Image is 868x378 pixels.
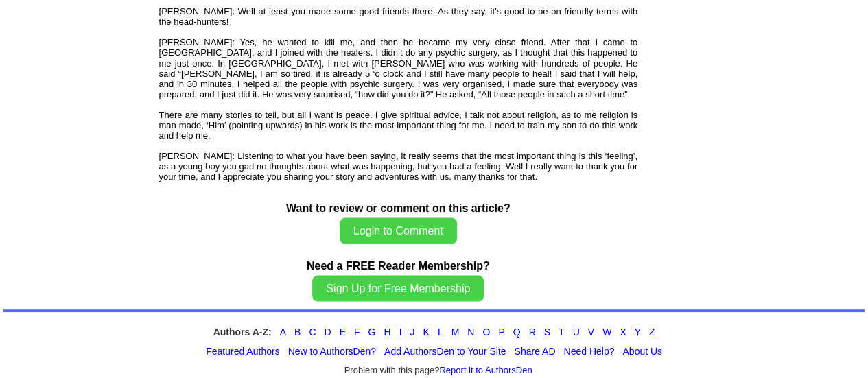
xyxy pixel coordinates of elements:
[602,326,611,337] a: W
[482,326,490,337] a: O
[635,326,641,337] a: Y
[451,326,460,337] a: M
[344,364,532,375] font: Problem with this page?
[206,345,279,356] a: Featured Authors
[324,326,331,337] a: D
[312,282,484,294] a: Sign Up for Free Membership
[213,326,272,337] strong: Authors A-Z:
[439,364,532,375] a: Report it to AuthorsDen
[312,275,484,301] button: Sign Up for Free Membership
[354,326,360,337] a: F
[423,326,429,337] a: K
[588,326,594,337] a: V
[410,326,414,337] a: J
[467,326,474,337] a: N
[513,326,521,337] a: Q
[514,345,555,356] a: Share AD
[368,326,375,337] a: G
[572,326,579,337] a: U
[384,326,390,337] a: H
[384,345,506,356] a: Add AuthorsDen to Your Site
[544,326,550,337] a: S
[280,326,286,337] a: A
[340,217,457,244] button: Login to Comment
[309,326,316,337] a: C
[528,326,535,337] a: R
[294,326,301,337] a: B
[286,202,511,213] b: Want to review or comment on this article?
[563,345,614,356] a: Need Help?
[399,326,401,337] a: I
[438,326,443,337] a: L
[620,326,626,337] a: X
[649,326,655,337] a: Z
[340,326,346,337] a: E
[288,345,376,356] a: New to AuthorsDen?
[307,259,490,271] b: Need a FREE Reader Membership?
[622,345,662,356] a: About Us
[498,326,504,337] a: P
[559,326,565,337] a: T
[340,224,457,236] a: Login to Comment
